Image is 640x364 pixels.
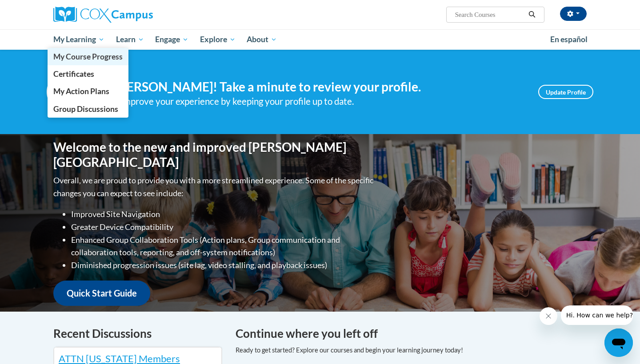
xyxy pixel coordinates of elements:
span: Certificates [53,69,94,79]
h4: Hi [PERSON_NAME]! Take a minute to review your profile. [100,79,525,95]
a: My Course Progress [48,48,128,65]
button: Search [525,9,539,20]
a: Group Discussions [48,100,128,118]
a: My Action Plans [48,83,128,100]
li: Enhanced Group Collaboration Tools (Action plans, Group communication and collaboration tools, re... [71,233,376,259]
a: Certificates [48,65,128,83]
span: My Learning [53,34,104,45]
a: Explore [194,29,241,50]
a: My Learning [48,29,110,50]
p: Overall, we are proud to provide you with a more streamlined experience. Some of the specific cha... [53,174,376,200]
span: My Course Progress [53,52,123,61]
div: Help improve your experience by keeping your profile up to date. [100,94,525,109]
img: Cox Campus [53,7,153,23]
span: En español [550,35,588,44]
span: Engage [155,34,188,45]
iframe: Button to launch messaging window [604,328,633,357]
li: Greater Device Compatibility [71,221,376,233]
input: Search Courses [454,9,525,20]
a: Engage [149,29,194,50]
iframe: Message from company [561,305,633,325]
button: Account Settings [560,7,587,21]
span: About [247,34,277,45]
a: En español [544,30,593,49]
a: Cox Campus [53,7,222,23]
iframe: Close message [540,307,557,325]
li: Diminished progression issues (site lag, video stalling, and playback issues) [71,259,376,272]
img: Profile Image [47,72,87,112]
div: Main menu [40,29,600,50]
span: My Action Plans [53,87,109,96]
span: Explore [200,34,236,45]
a: Update Profile [538,85,593,99]
span: Group Discussions [53,104,118,114]
span: Learn [116,34,144,45]
h4: Recent Discussions [53,325,222,342]
a: About [241,29,283,50]
a: Learn [110,29,150,50]
h1: Welcome to the new and improved [PERSON_NAME][GEOGRAPHIC_DATA] [53,140,376,170]
h4: Continue where you left off [236,325,587,342]
a: Quick Start Guide [53,281,150,306]
li: Improved Site Navigation [71,208,376,221]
